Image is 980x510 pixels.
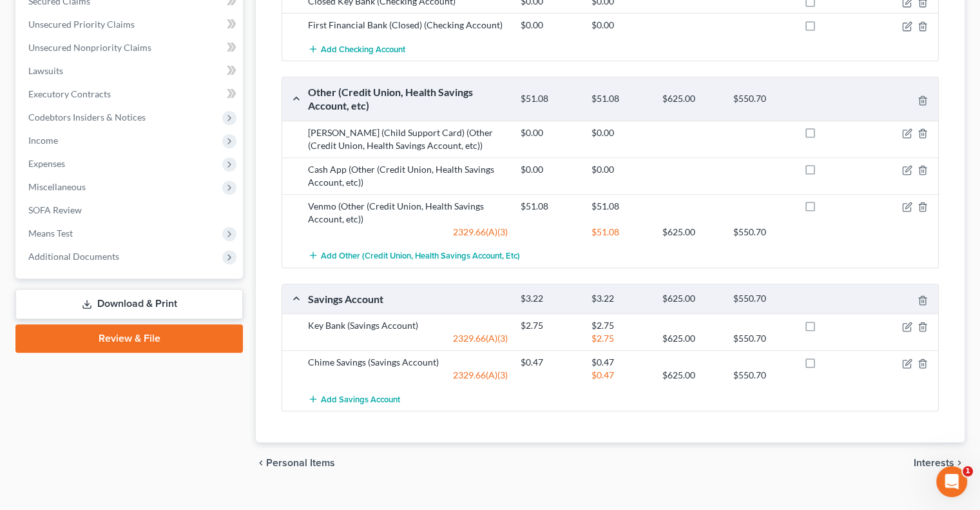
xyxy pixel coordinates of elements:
span: Means Test [28,228,73,239]
div: $0.47 [514,356,585,369]
span: Add Other (Credit Union, Health Savings Account, etc) [321,251,520,261]
button: Interests chevron_right [914,458,965,468]
div: $2.75 [514,319,585,332]
span: Add Savings Account [321,394,400,404]
div: $2.75 [585,319,656,332]
a: Unsecured Nonpriority Claims [18,36,243,59]
div: [PERSON_NAME] (Child Support Card) (Other (Credit Union, Health Savings Account, etc)) [302,126,514,152]
span: Unsecured Nonpriority Claims [28,42,151,53]
div: Venmo (Other (Credit Union, Health Savings Account, etc)) [302,200,514,226]
div: $625.00 [656,332,727,345]
div: $0.00 [585,126,656,139]
div: $2.75 [585,332,656,345]
span: Codebtors Insiders & Notices [28,112,146,123]
div: Other (Credit Union, Health Savings Account, etc) [302,85,514,113]
i: chevron_left [256,458,266,468]
a: Executory Contracts [18,83,243,106]
span: Add Checking Account [321,44,405,54]
div: $550.70 [727,93,798,105]
div: 2329.66(A)(3) [302,332,514,345]
button: Add Other (Credit Union, Health Savings Account, etc) [308,244,520,268]
div: $51.08 [585,226,656,239]
div: $550.70 [727,369,798,382]
div: Savings Account [302,292,514,306]
a: Lawsuits [18,59,243,83]
div: $51.08 [585,93,656,105]
span: SOFA Review [28,204,82,215]
div: $0.47 [585,369,656,382]
button: chevron_left Personal Items [256,458,335,468]
div: $550.70 [727,332,798,345]
iframe: Intercom live chat [936,466,967,497]
span: Executory Contracts [28,88,111,99]
i: chevron_right [954,458,965,468]
div: $51.08 [585,200,656,213]
div: $625.00 [656,93,727,105]
span: Lawsuits [28,65,63,76]
div: $0.47 [585,356,656,369]
div: $0.00 [585,19,656,32]
a: Unsecured Priority Claims [18,13,243,36]
div: $0.00 [585,163,656,176]
div: $625.00 [656,293,727,305]
button: Add Checking Account [308,37,405,61]
div: $0.00 [514,19,585,32]
div: $625.00 [656,369,727,382]
span: Interests [914,458,954,468]
div: $550.70 [727,226,798,239]
span: Personal Items [266,458,335,468]
div: $51.08 [514,93,585,105]
div: First Financial Bank (Closed) (Checking Account) [302,19,514,32]
div: $550.70 [727,293,798,305]
a: SOFA Review [18,199,243,222]
div: $0.00 [514,126,585,139]
div: 2329.66(A)(3) [302,369,514,382]
div: $625.00 [656,226,727,239]
a: Review & File [15,324,243,353]
span: Unsecured Priority Claims [28,19,135,30]
div: $51.08 [514,200,585,213]
a: Download & Print [15,289,243,319]
span: Additional Documents [28,251,119,262]
span: 1 [963,466,973,476]
div: Key Bank (Savings Account) [302,319,514,332]
button: Add Savings Account [308,387,400,411]
div: 2329.66(A)(3) [302,226,514,239]
span: Miscellaneous [28,181,86,192]
span: Income [28,135,58,146]
span: Expenses [28,158,65,169]
div: Cash App (Other (Credit Union, Health Savings Account, etc)) [302,163,514,189]
div: $3.22 [514,293,585,305]
div: $0.00 [514,163,585,176]
div: $3.22 [585,293,656,305]
div: Chime Savings (Savings Account) [302,356,514,369]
